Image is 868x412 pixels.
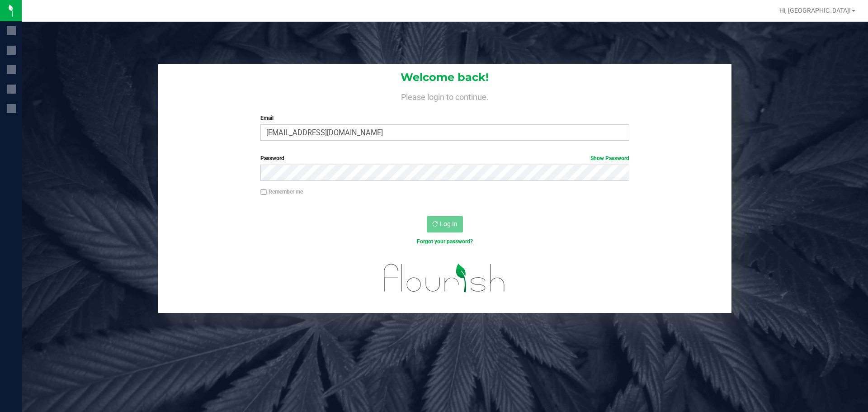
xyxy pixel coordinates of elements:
[427,216,463,232] button: Log In
[158,71,731,83] h1: Welcome back!
[260,114,629,122] label: Email
[260,188,303,196] label: Remember me
[590,155,629,161] a: Show Password
[260,155,284,161] span: Password
[158,90,731,101] h4: Please login to continue.
[260,189,267,195] input: Remember me
[417,238,473,245] a: Forgot your password?
[440,220,458,227] span: Log In
[373,255,516,301] img: flourish_logo.svg
[779,7,851,14] span: Hi, [GEOGRAPHIC_DATA]!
